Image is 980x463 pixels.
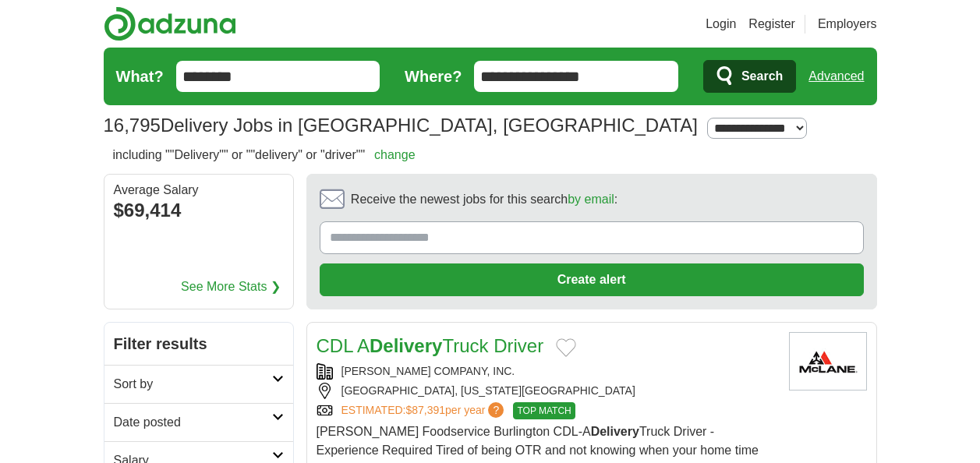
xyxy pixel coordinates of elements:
[104,111,161,140] span: 16,795
[748,15,795,34] a: Register
[370,335,442,356] strong: Delivery
[488,402,504,418] span: ?
[104,6,236,41] img: Adzuna logo
[317,383,777,399] div: [GEOGRAPHIC_DATA], [US_STATE][GEOGRAPHIC_DATA]
[114,375,272,394] h2: Sort by
[556,338,576,357] button: Add to favorite jobs
[818,15,877,34] a: Employers
[374,148,416,161] a: change
[405,65,462,88] label: Where?
[341,365,515,377] a: [PERSON_NAME] COMPANY, INC.
[341,402,508,419] a: ESTIMATED:$87,391per year?
[114,196,284,224] div: $69,414
[351,190,617,209] span: Receive the newest jobs for this search :
[405,404,445,416] span: $87,391
[104,115,698,136] h1: Delivery Jobs in [GEOGRAPHIC_DATA], [GEOGRAPHIC_DATA]
[104,323,293,365] h2: Filter results
[114,413,272,432] h2: Date posted
[703,60,796,93] button: Search
[104,403,293,441] a: Date posted
[113,146,416,164] h2: including ""Delivery"" or ""delivery" or "driver""
[114,184,284,196] div: Average Salary
[104,365,293,403] a: Sort by
[591,425,639,438] strong: Delivery
[741,61,783,92] span: Search
[317,335,544,356] a: CDL ADeliveryTruck Driver
[116,65,164,88] label: What?
[706,15,736,34] a: Login
[568,193,614,206] a: by email
[789,332,867,391] img: McLane Company logo
[181,277,281,296] a: See More Stats ❯
[320,263,864,296] button: Create alert
[513,402,575,419] span: TOP MATCH
[808,61,864,92] a: Advanced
